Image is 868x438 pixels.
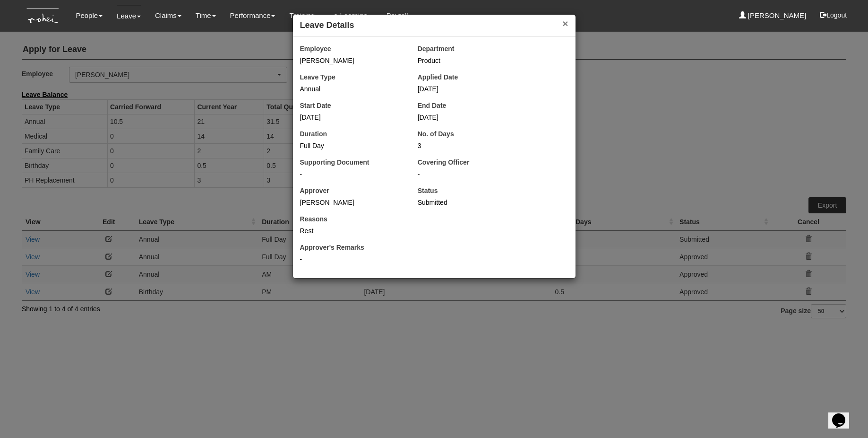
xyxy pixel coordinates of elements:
[300,243,364,252] label: Approver's Remarks
[828,400,859,429] iframe: chat widget
[418,186,438,195] label: Status
[418,84,521,94] div: [DATE]
[418,129,454,139] label: No. of Days
[300,214,327,224] label: Reasons
[300,44,331,53] label: Employee
[418,113,521,122] div: [DATE]
[300,113,404,122] div: [DATE]
[418,141,521,150] div: 3
[418,44,455,53] label: Department
[418,101,447,110] label: End Date
[300,129,327,139] label: Duration
[300,141,404,150] div: Full Day
[418,198,521,207] div: Submitted
[300,169,404,179] div: -
[418,56,568,65] div: Product
[418,169,568,179] div: -
[300,254,568,264] div: -
[300,186,329,195] label: Approver
[300,226,451,236] div: Rest
[300,198,404,207] div: [PERSON_NAME]
[300,84,404,94] div: Annual
[300,158,370,167] label: Supporting Document
[418,72,458,82] label: Applied Date
[418,158,470,167] label: Covering Officer
[300,101,331,110] label: Start Date
[300,56,404,65] div: [PERSON_NAME]
[562,18,568,28] button: ×
[300,20,354,30] b: Leave Details
[300,72,335,82] label: Leave Type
